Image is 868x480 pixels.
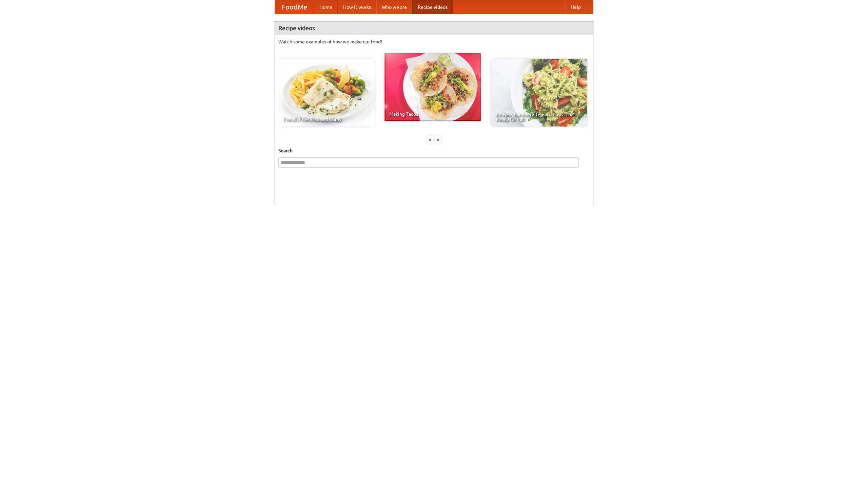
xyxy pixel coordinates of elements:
[278,147,590,154] h5: Search
[427,135,433,144] div: «
[376,0,412,14] a: Who we are
[314,0,338,14] a: Home
[435,135,441,144] div: »
[283,117,370,122] span: French Fries Fish and Chips
[565,0,586,14] a: Help
[278,59,375,127] a: French Fries Fish and Chips
[384,53,481,121] a: Making Tacos
[491,59,587,127] a: An Easy, Summery Tomato Pasta That's Ready for Fall
[275,21,593,35] h4: Recipe videos
[338,0,376,14] a: How it works
[278,38,590,45] p: Watch some examples of how we make our food!
[496,112,583,122] span: An Easy, Summery Tomato Pasta That's Ready for Fall
[412,0,453,14] a: Recipe videos
[275,0,314,14] a: FoodMe
[389,112,476,116] span: Making Tacos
